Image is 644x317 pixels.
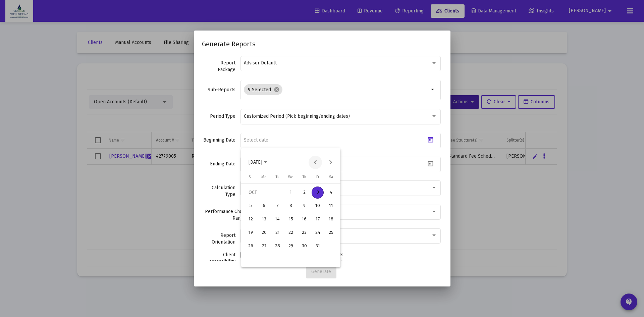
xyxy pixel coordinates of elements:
button: 2025-10-30 [298,240,311,253]
div: 31 [312,240,324,252]
div: 4 [325,187,337,199]
button: 2025-10-08 [284,199,298,213]
div: 28 [271,240,283,252]
span: Su [249,175,253,179]
button: 2025-10-01 [284,186,298,199]
button: 2025-10-18 [324,213,338,226]
td: OCT [244,186,284,199]
button: 2025-10-24 [311,226,324,240]
button: 2025-10-07 [271,199,284,213]
div: 10 [312,200,324,212]
div: 30 [298,240,310,252]
div: 12 [245,213,257,225]
button: 2025-10-13 [257,213,271,226]
div: 11 [325,200,337,212]
div: 23 [298,227,310,239]
div: 21 [271,227,283,239]
div: 25 [325,227,337,239]
button: 2025-10-11 [324,199,338,213]
span: We [288,175,293,179]
div: 14 [271,213,283,225]
button: 2025-10-19 [244,226,257,240]
button: 2025-10-27 [257,240,271,253]
button: Next month [324,156,337,169]
button: 2025-10-06 [257,199,271,213]
div: 16 [298,213,310,225]
div: 5 [245,200,257,212]
button: 2025-10-05 [244,199,257,213]
div: 27 [258,240,270,252]
button: Previous month [309,156,322,169]
div: 9 [298,200,310,212]
button: 2025-10-16 [298,213,311,226]
button: 2025-10-14 [271,213,284,226]
div: 13 [258,213,270,225]
span: Th [303,175,306,179]
div: 20 [258,227,270,239]
div: 24 [312,227,324,239]
div: 17 [312,213,324,225]
div: 7 [271,200,283,212]
div: 8 [285,200,297,212]
span: Tu [276,175,279,179]
button: 2025-10-20 [257,226,271,240]
button: 2025-10-09 [298,199,311,213]
button: 2025-10-03 [311,186,324,199]
div: 1 [285,187,297,199]
div: 22 [285,227,297,239]
div: 18 [325,213,337,225]
button: 2025-10-23 [298,226,311,240]
div: 19 [245,227,257,239]
button: Choose month and year [243,156,273,169]
button: 2025-10-10 [311,199,324,213]
button: 2025-10-21 [271,226,284,240]
div: 3 [312,187,324,199]
button: 2025-10-12 [244,213,257,226]
button: 2025-10-25 [324,226,338,240]
div: 15 [285,213,297,225]
span: Fr [316,175,319,179]
div: 29 [285,240,297,252]
span: [DATE] [249,159,262,165]
button: 2025-10-04 [324,186,338,199]
button: 2025-10-26 [244,240,257,253]
div: 26 [245,240,257,252]
button: 2025-10-17 [311,213,324,226]
div: 6 [258,200,270,212]
div: 2 [298,187,310,199]
button: 2025-10-28 [271,240,284,253]
button: 2025-10-02 [298,186,311,199]
button: 2025-10-31 [311,240,324,253]
button: 2025-10-22 [284,226,298,240]
button: 2025-10-15 [284,213,298,226]
span: Mo [261,175,267,179]
button: 2025-10-29 [284,240,298,253]
span: Sa [329,175,333,179]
